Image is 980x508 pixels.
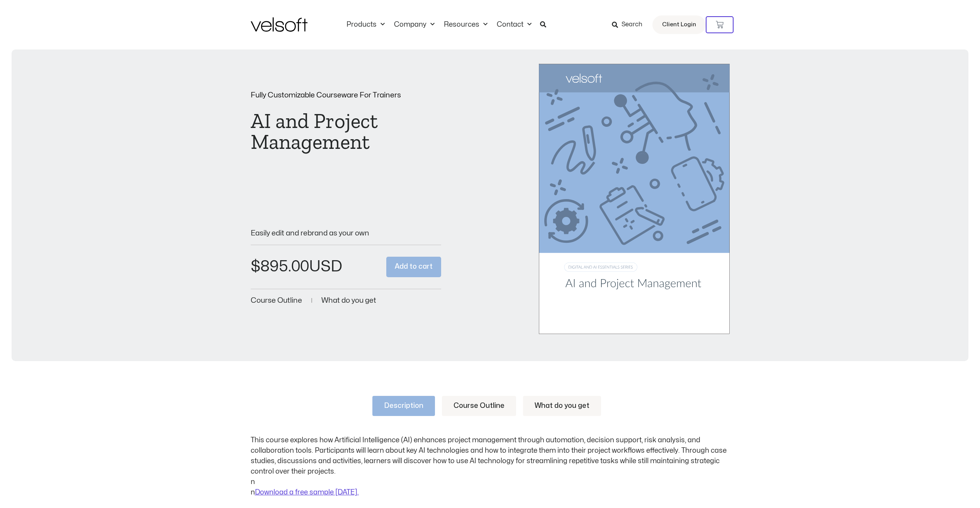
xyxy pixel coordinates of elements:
[523,396,601,416] a: What do you get
[251,259,260,274] span: $
[251,92,441,99] p: Fully Customizable Courseware For Trainers
[321,297,376,304] a: What do you get
[492,20,536,29] a: ContactMenu Toggle
[389,20,439,29] a: CompanyMenu Toggle
[251,17,307,32] img: Velsoft Training Materials
[251,297,302,304] a: Course Outline
[386,257,441,277] button: Add to cart
[342,20,536,29] nav: Menu
[442,396,516,416] a: Course Outline
[255,489,359,496] a: Download a free sample [DATE].
[342,20,389,29] a: ProductsMenu Toggle
[539,64,729,334] img: Second Product Image
[372,396,435,416] a: Description
[251,259,309,274] bdi: 895.00
[622,20,642,30] span: Search
[251,111,441,152] h1: AI and Project Management
[251,435,730,498] p: This course explores how Artificial Intelligence (AI) enhances project management through automat...
[662,20,696,30] span: Client Login
[251,230,441,237] p: Easily edit and rebrand as your own
[612,18,648,31] a: Search
[652,15,706,34] a: Client Login
[439,20,492,29] a: ResourcesMenu Toggle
